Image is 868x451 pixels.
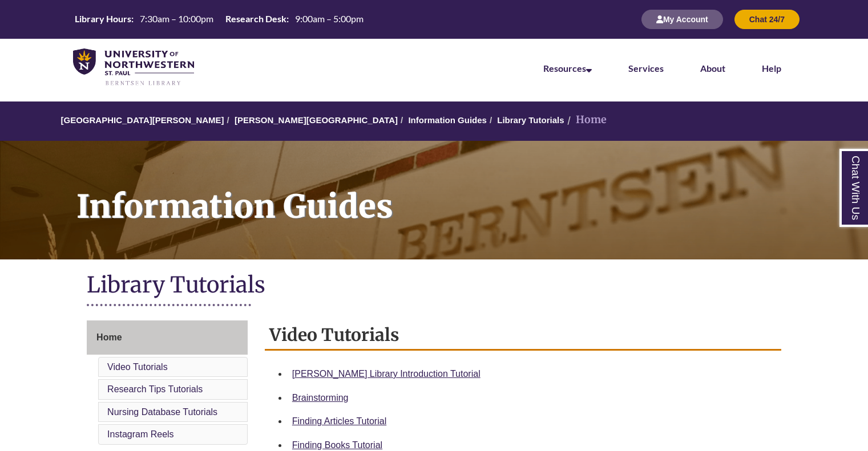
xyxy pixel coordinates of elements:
[70,13,368,25] table: Hours Today
[107,429,174,439] a: Instagram Reels
[700,63,725,74] a: About
[87,271,781,301] h1: Library Tutorials
[70,13,135,25] th: Library Hours:
[64,141,868,245] h1: Information Guides
[107,362,168,372] a: Video Tutorials
[292,416,386,426] a: Finding Articles Tutorial
[543,63,592,74] a: Resources
[497,115,564,125] a: Library Tutorials
[107,384,203,394] a: Research Tips Tutorials
[265,320,781,351] h2: Video Tutorials
[734,14,800,24] a: Chat 24/7
[734,10,800,29] button: Chat 24/7
[221,13,290,25] th: Research Desk:
[60,115,224,125] a: [GEOGRAPHIC_DATA][PERSON_NAME]
[295,13,364,24] span: 9:00am – 5:00pm
[628,63,664,74] a: Services
[292,369,481,379] a: [PERSON_NAME] Library Introduction Tutorial
[292,440,382,450] a: Finding Books Tutorial
[87,320,248,447] div: Guide Page Menu
[96,332,122,342] span: Home
[641,14,723,24] a: My Account
[408,115,487,125] a: Information Guides
[235,115,398,125] a: [PERSON_NAME][GEOGRAPHIC_DATA]
[87,320,248,355] a: Home
[107,407,217,417] a: Nursing Database Tutorials
[292,393,349,403] a: Brainstorming
[641,10,723,29] button: My Account
[762,63,781,74] a: Help
[564,112,607,128] li: Home
[70,13,368,26] a: Hours Today
[73,48,194,87] img: UNWSP Library Logo
[140,13,213,24] span: 7:30am – 10:00pm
